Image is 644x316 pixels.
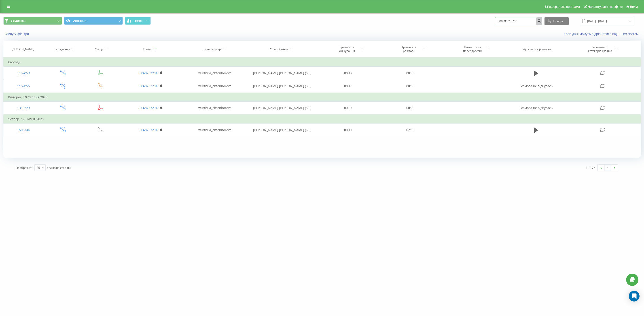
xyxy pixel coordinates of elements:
[47,166,71,170] span: рядків на сторінці
[54,47,70,51] div: Тип дзвінка
[183,101,247,115] td: wurthua_oksenhorova
[4,93,641,102] td: Вівторок, 19 Серпня 2025
[379,80,441,93] td: 00:00
[317,80,379,93] td: 00:10
[461,45,485,53] div: Назва схеми переадресації
[3,17,62,25] button: Всі дзвінки
[11,19,25,23] span: Всі дзвінки
[630,5,638,8] span: Вихід
[183,124,247,136] td: wurthua_oksenhorova
[247,124,317,136] td: [PERSON_NAME] [PERSON_NAME] (SIP)
[203,47,221,51] div: Бізнес номер
[247,80,317,93] td: [PERSON_NAME] [PERSON_NAME] (SIP)
[564,32,641,36] a: Коли дані можуть відрізнятися вiд інших систем
[138,128,159,132] a: 380682332018
[3,32,31,36] button: Скинути фільтри
[379,67,441,80] td: 00:30
[587,45,613,53] div: Коментар/категорія дзвінка
[495,17,542,25] input: Пошук за номером
[604,165,611,171] a: 1
[138,106,159,110] a: 380682332018
[8,126,39,134] div: 15:10:44
[143,47,151,51] div: Клієнт
[588,5,623,8] span: Налаштування профілю
[95,47,104,51] div: Статус
[523,47,551,51] div: Аудіозапис розмови
[4,115,641,124] td: Четвер, 17 Липня 2025
[519,106,553,110] span: Розмова не відбулась
[183,80,247,93] td: wurthua_oksenhorova
[317,67,379,80] td: 00:17
[397,45,421,53] div: Тривалість розмови
[317,124,379,136] td: 00:17
[125,17,151,25] button: Графік
[183,67,247,80] td: wurthua_oksenhorova
[138,84,159,88] a: 380682332018
[8,82,39,91] div: 11:24:55
[138,71,159,75] a: 380682332018
[586,165,595,170] div: 1 - 4 з 4
[544,17,569,25] button: Експорт
[379,124,441,136] td: 02:35
[8,69,39,77] div: 11:24:59
[4,58,641,67] td: Сьогодні
[379,101,441,115] td: 00:00
[317,101,379,115] td: 00:37
[547,5,580,8] span: Реферальна програма
[270,47,288,51] div: Співробітник
[335,45,359,53] div: Тривалість очікування
[12,47,34,51] div: [PERSON_NAME]
[36,165,40,170] div: 25
[15,166,33,170] span: Відображати
[519,84,553,88] span: Розмова не відбулась
[629,291,640,302] div: Open Intercom Messenger
[64,17,123,25] button: Основний
[134,19,142,22] span: Графік
[247,101,317,115] td: [PERSON_NAME] [PERSON_NAME] (SIP)
[247,67,317,80] td: [PERSON_NAME] [PERSON_NAME] (SIP)
[8,104,39,112] div: 13:33:29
